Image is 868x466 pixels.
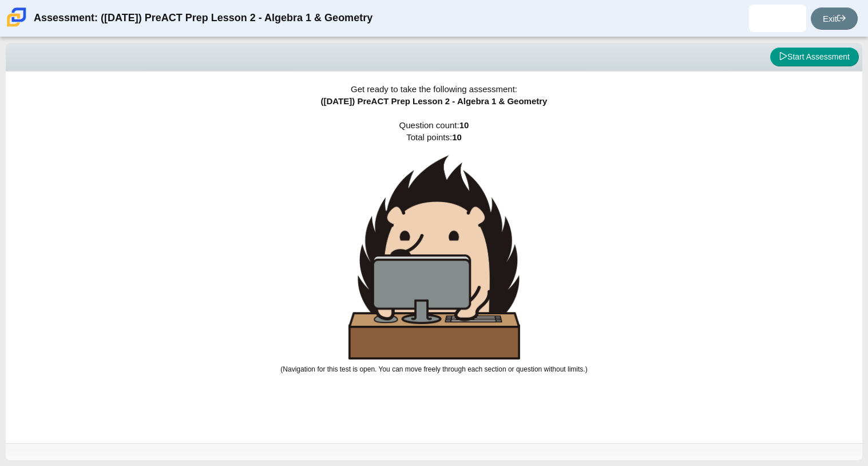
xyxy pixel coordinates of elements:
[5,21,29,31] a: Carmen School of Science & Technology
[280,120,587,373] span: Question count: Total points:
[280,365,587,373] small: (Navigation for this test is open. You can move freely through each section or question without l...
[5,5,29,29] img: Carmen School of Science & Technology
[811,7,858,30] a: Exit
[321,96,548,106] span: ([DATE]) PreACT Prep Lesson 2 - Algebra 1 & Geometry
[768,9,787,27] img: yeidel.mederoriver.tvZsM0
[34,5,372,32] div: Assessment: ([DATE]) PreACT Prep Lesson 2 - Algebra 1 & Geometry
[348,155,520,360] img: hedgehog-behind-computer-large.png
[351,84,517,94] span: Get ready to take the following assessment:
[770,48,859,67] button: Start Assessment
[459,120,469,130] b: 10
[452,132,462,142] b: 10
